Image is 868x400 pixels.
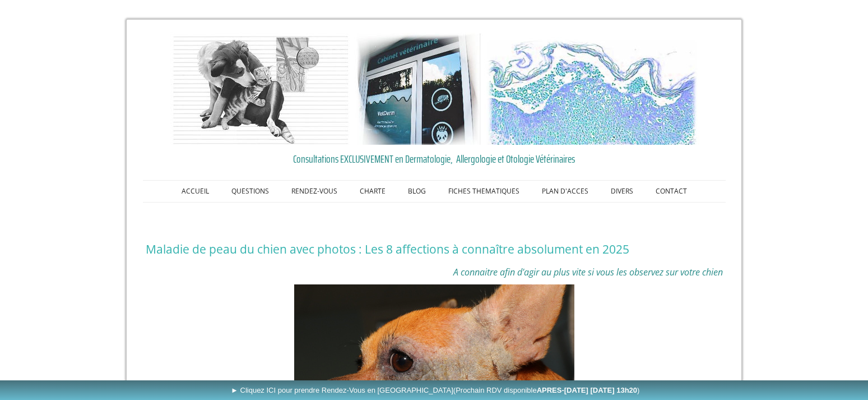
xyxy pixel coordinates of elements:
[453,266,723,278] span: A connaitre afin d'agir au plus vite si vous les observez sur votre chien
[170,181,220,202] a: ACCUEIL
[644,181,698,202] a: CONTACT
[397,181,437,202] a: BLOG
[146,242,723,256] h1: Maladie de peau du chien avec photos : Les 8 affections à connaître absolument en 2025
[146,150,723,167] a: Consultations EXCLUSIVEMENT en Dermatologie, Allergologie et Otologie Vétérinaires
[437,181,531,202] a: FICHES THEMATIQUES
[220,181,280,202] a: QUESTIONS
[453,386,640,394] span: (Prochain RDV disponible )
[531,181,600,202] a: PLAN D'ACCES
[231,386,639,394] span: ► Cliquez ICI pour prendre Rendez-Vous en [GEOGRAPHIC_DATA]
[537,386,637,394] b: APRES-[DATE] [DATE] 13h20
[600,181,644,202] a: DIVERS
[349,181,397,202] a: CHARTE
[280,181,349,202] a: RENDEZ-VOUS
